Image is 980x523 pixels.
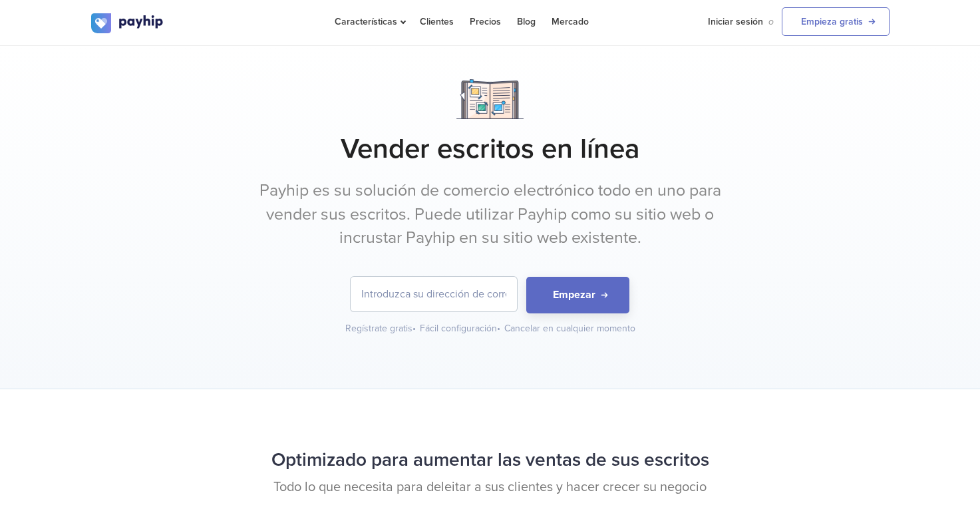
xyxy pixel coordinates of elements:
[351,277,517,311] input: Introduzca su dirección de correo electrónico
[782,7,890,36] a: Empieza gratis
[412,323,416,334] span: •
[91,13,164,33] img: logo.svg
[526,277,629,313] button: Empezar
[504,322,635,335] div: Cancelar en cualquier momento
[497,323,500,334] span: •
[91,132,890,166] h1: Vender escritos en línea
[456,79,524,119] img: Notebook.png
[345,322,417,335] div: Regístrate gratis
[420,322,502,335] div: Fácil configuración
[241,179,740,250] p: Payhip es su solución de comercio electrónico todo en uno para vender sus escritos. Puede utiliza...
[91,478,890,497] p: Todo lo que necesita para deleitar a sus clientes y hacer crecer su negocio
[91,442,890,478] h2: Optimizado para aumentar las ventas de sus escritos
[335,16,404,27] span: Características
